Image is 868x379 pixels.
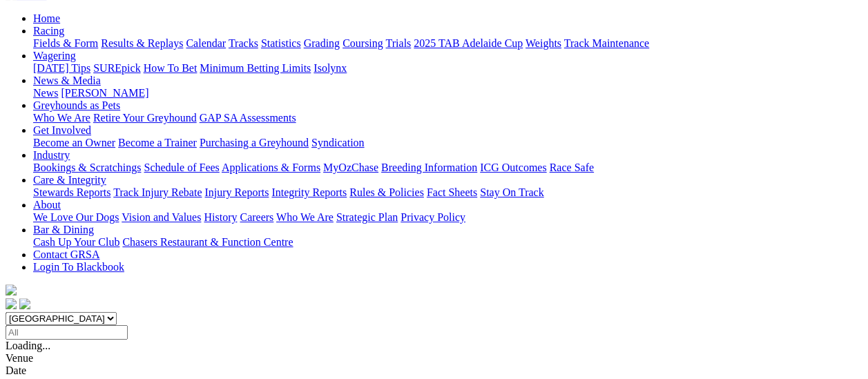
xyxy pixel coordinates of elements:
a: Syndication [311,137,364,148]
a: Strategic Plan [336,211,398,223]
a: Minimum Betting Limits [200,62,311,74]
div: Greyhounds as Pets [33,112,862,124]
a: Weights [525,37,561,49]
a: Stay On Track [480,186,543,198]
div: Racing [33,37,862,50]
div: Care & Integrity [33,186,862,199]
a: News & Media [33,75,101,86]
a: History [204,211,237,223]
a: Isolynx [314,62,347,74]
a: Industry [33,149,70,161]
a: Contact GRSA [33,249,99,260]
img: twitter.svg [19,298,30,309]
a: Tracks [229,37,258,49]
a: Retire Your Greyhound [93,112,197,124]
a: Rules & Policies [349,186,424,198]
a: Trials [385,37,411,49]
a: Stewards Reports [33,186,110,198]
a: Privacy Policy [401,211,465,223]
a: Care & Integrity [33,174,106,186]
a: GAP SA Assessments [200,112,296,124]
a: Wagering [33,50,76,61]
a: Applications & Forms [222,162,320,173]
div: Get Involved [33,137,862,149]
a: Fact Sheets [427,186,477,198]
a: Cash Up Your Club [33,236,119,248]
a: 2025 TAB Adelaide Cup [414,37,523,49]
div: Bar & Dining [33,236,862,249]
div: Industry [33,162,862,174]
a: Results & Replays [101,37,183,49]
a: Login To Blackbook [33,261,124,273]
div: About [33,211,862,224]
a: Chasers Restaurant & Function Centre [122,236,293,248]
a: Statistics [261,37,301,49]
div: Wagering [33,62,862,75]
a: Bookings & Scratchings [33,162,141,173]
a: Schedule of Fees [144,162,219,173]
a: We Love Our Dogs [33,211,119,223]
a: ICG Outcomes [480,162,546,173]
a: Racing [33,25,64,37]
a: News [33,87,58,99]
img: logo-grsa-white.png [6,284,17,295]
a: Vision and Values [122,211,201,223]
a: MyOzChase [323,162,378,173]
a: Greyhounds as Pets [33,99,120,111]
a: Careers [240,211,273,223]
a: Coursing [343,37,383,49]
a: Grading [304,37,340,49]
a: Purchasing a Greyhound [200,137,309,148]
input: Select date [6,325,128,340]
a: Breeding Information [381,162,477,173]
a: Who We Are [33,112,90,124]
a: Track Maintenance [564,37,649,49]
a: About [33,199,61,211]
a: Calendar [186,37,226,49]
a: Who We Are [276,211,334,223]
a: Become a Trainer [118,137,197,148]
div: Date [6,365,862,377]
a: Home [33,12,60,24]
a: Integrity Reports [271,186,347,198]
a: Race Safe [549,162,593,173]
a: SUREpick [93,62,140,74]
a: Bar & Dining [33,224,94,235]
a: Get Involved [33,124,91,136]
a: Become an Owner [33,137,115,148]
a: How To Bet [144,62,197,74]
div: News & Media [33,87,862,99]
a: [DATE] Tips [33,62,90,74]
a: [PERSON_NAME] [61,87,148,99]
span: Loading... [6,340,50,351]
a: Track Injury Rebate [113,186,202,198]
a: Injury Reports [204,186,269,198]
img: facebook.svg [6,298,17,309]
div: Venue [6,352,862,365]
a: Fields & Form [33,37,98,49]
